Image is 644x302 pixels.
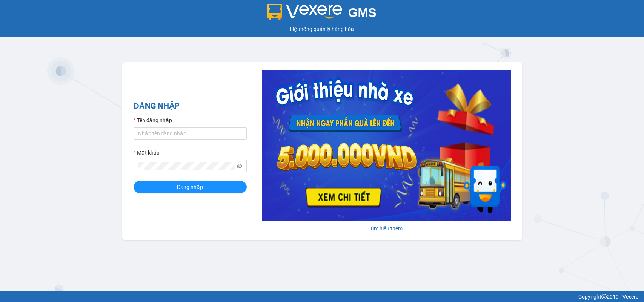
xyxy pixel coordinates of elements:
button: Đăng nhập [134,181,247,193]
img: banner-0 [262,70,511,221]
input: Mật khẩu [138,162,235,170]
label: Tên đăng nhập [134,116,172,124]
div: Hệ thống quản lý hàng hóa [2,25,642,33]
a: GMS [267,11,377,17]
div: Copyright 2019 - Vexere [6,293,638,301]
img: logo 2 [267,4,342,20]
span: GMS [348,6,377,20]
input: Tên đăng nhập [134,127,247,140]
span: Đăng nhập [177,183,203,191]
span: copyright [601,294,607,299]
span: eye-invisible [237,163,242,169]
div: Tìm hiểu thêm [262,224,511,233]
h2: ĐĂNG NHẬP [134,100,247,112]
label: Mật khẩu [134,149,160,157]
